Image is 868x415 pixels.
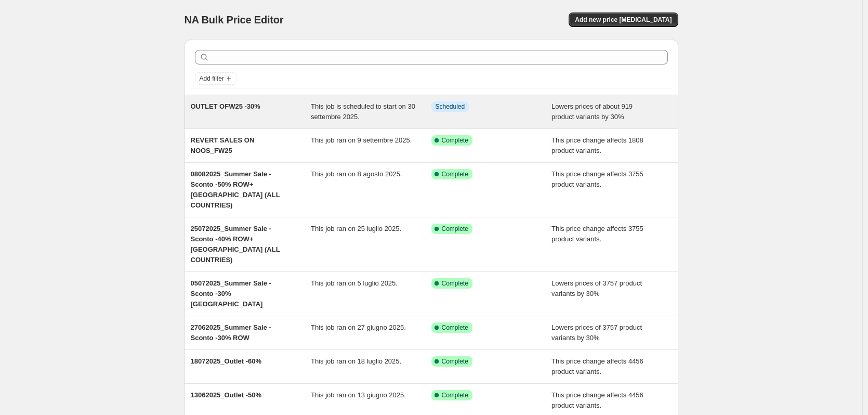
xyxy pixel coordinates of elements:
span: Lowers prices of about 919 product variants by 30% [551,102,633,121]
span: This job ran on 8 agosto 2025. [311,170,402,178]
span: This price change affects 3755 product variants. [551,170,643,188]
span: Complete [442,323,468,332]
span: NA Bulk Price Editor [185,14,284,25]
span: This job ran on 9 settembre 2025. [311,136,412,144]
span: This job ran on 13 giugno 2025. [311,391,406,399]
button: Add filter [195,72,236,85]
span: Complete [442,170,468,178]
span: 18072025_Outlet -60% [191,357,262,365]
span: Complete [442,357,468,366]
span: This job ran on 27 giugno 2025. [311,323,406,331]
span: This price change affects 4456 product variants. [551,357,643,375]
button: Add new price [MEDICAL_DATA] [569,12,678,27]
span: 08082025_Summer Sale - Sconto -50% ROW+[GEOGRAPHIC_DATA] (ALL COUNTRIES) [191,170,280,209]
span: Add new price [MEDICAL_DATA] [575,16,672,24]
span: This job ran on 25 luglio 2025. [311,225,401,232]
span: This price change affects 4456 product variants. [551,391,643,409]
span: Lowers prices of 3757 product variants by 30% [551,323,642,342]
span: Lowers prices of 3757 product variants by 30% [551,279,642,297]
span: Complete [442,391,468,399]
span: This price change affects 3755 product variants. [551,225,643,243]
span: This job ran on 18 luglio 2025. [311,357,401,365]
span: REVERT SALES ON NOOS_FW25 [191,136,255,154]
span: 13062025_Outlet -50% [191,391,262,399]
span: Complete [442,136,468,145]
span: This job is scheduled to start on 30 settembre 2025. [311,102,415,121]
span: Scheduled [436,102,465,111]
span: OUTLET OFW25 -30% [191,102,260,110]
span: This price change affects 1808 product variants. [551,136,643,154]
span: 25072025_Summer Sale - Sconto -40% ROW+[GEOGRAPHIC_DATA] (ALL COUNTRIES) [191,225,280,264]
span: Complete [442,279,468,288]
span: 05072025_Summer Sale - Sconto -30% [GEOGRAPHIC_DATA] [191,279,271,308]
span: This job ran on 5 luglio 2025. [311,279,398,287]
span: Add filter [200,74,224,83]
span: 27062025_Summer Sale - Sconto -30% ROW [191,323,271,342]
span: Complete [442,225,468,233]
